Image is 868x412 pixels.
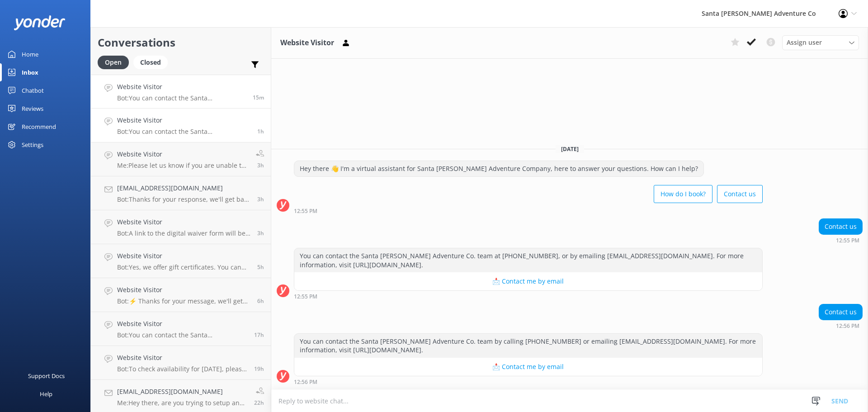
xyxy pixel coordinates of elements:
[91,75,271,109] a: Website VisitorBot:You can contact the Santa [PERSON_NAME] Adventure Co. team at [PHONE_NUMBER], ...
[117,161,249,170] p: Me: Please let us know if you are unable to attend your tour [DATE], and provide us your booking ...
[91,346,271,380] a: Website VisitorBot:To check availability for [DATE], please visit [URL][DOMAIN_NAME].19h
[91,278,271,312] a: Website VisitorBot:⚡ Thanks for your message, we'll get back to you as soon as we can. You're als...
[117,251,250,261] h4: Website Visitor
[819,322,863,329] div: Oct 07 2025 12:56pm (UTC -07:00) America/Tijuana
[117,217,250,227] h4: Website Visitor
[22,45,38,63] div: Home
[257,161,264,169] span: Oct 07 2025 10:58am (UTC -07:00) America/Tijuana
[280,37,334,49] h3: Website Visitor
[117,319,247,329] h4: Website Visitor
[28,367,65,385] div: Support Docs
[294,379,317,385] strong: 12:56 PM
[117,229,250,237] p: Bot: A link to the digital waiver form will be included in your confirmation email. Each guest mu...
[257,297,264,305] span: Oct 07 2025 08:13am (UTC -07:00) America/Tijuana
[98,56,129,69] div: Open
[40,385,52,403] div: Help
[117,353,247,363] h4: Website Visitor
[22,136,43,154] div: Settings
[717,185,763,203] button: Contact us
[294,248,762,272] div: You can contact the Santa [PERSON_NAME] Adventure Co. team at [PHONE_NUMBER], or by emailing [EMA...
[117,82,246,92] h4: Website Visitor
[294,208,317,214] strong: 12:55 PM
[117,365,247,373] p: Bot: To check availability for [DATE], please visit [URL][DOMAIN_NAME].
[98,57,133,67] a: Open
[294,294,317,299] strong: 12:55 PM
[133,57,172,67] a: Closed
[22,99,43,118] div: Reviews
[294,208,763,214] div: Oct 07 2025 12:55pm (UTC -07:00) America/Tijuana
[117,387,247,397] h4: [EMAIL_ADDRESS][DOMAIN_NAME]
[91,244,271,278] a: Website VisitorBot:Yes, we offer gift certificates. You can buy them online at [URL][DOMAIN_NAME]...
[819,304,862,320] div: Contact us
[117,149,249,159] h4: Website Visitor
[117,263,250,271] p: Bot: Yes, we offer gift certificates. You can buy them online at [URL][DOMAIN_NAME] or email [EMA...
[117,115,250,125] h4: Website Visitor
[257,195,264,203] span: Oct 07 2025 10:42am (UTC -07:00) America/Tijuana
[654,185,712,203] button: How do I book?
[14,15,66,30] img: yonder-white-logo.png
[117,94,246,102] p: Bot: You can contact the Santa [PERSON_NAME] Adventure Co. team at [PHONE_NUMBER], or by emailing...
[253,94,264,101] span: Oct 07 2025 01:59pm (UTC -07:00) America/Tijuana
[294,293,763,299] div: Oct 07 2025 12:55pm (UTC -07:00) America/Tijuana
[117,399,247,407] p: Me: Hey there, are you trying to setup an account before booking your Channel Islands trip online?
[257,128,264,135] span: Oct 07 2025 12:56pm (UTC -07:00) America/Tijuana
[819,237,863,243] div: Oct 07 2025 12:55pm (UTC -07:00) America/Tijuana
[836,238,859,243] strong: 12:55 PM
[22,118,56,136] div: Recommend
[117,195,250,204] p: Bot: Thanks for your response, we'll get back to you as soon as we can during opening hours.
[254,399,264,407] span: Oct 06 2025 04:09pm (UTC -07:00) America/Tijuana
[556,145,584,153] span: [DATE]
[254,365,264,373] span: Oct 06 2025 06:22pm (UTC -07:00) America/Tijuana
[117,183,250,193] h4: [EMAIL_ADDRESS][DOMAIN_NAME]
[98,34,264,51] h2: Conversations
[836,323,859,329] strong: 12:56 PM
[133,56,168,69] div: Closed
[117,297,250,305] p: Bot: ⚡ Thanks for your message, we'll get back to you as soon as we can. You're also welcome to k...
[257,263,264,271] span: Oct 07 2025 09:07am (UTC -07:00) America/Tijuana
[91,142,271,176] a: Website VisitorMe:Please let us know if you are unable to attend your tour [DATE], and provide us...
[819,219,862,234] div: Contact us
[257,229,264,237] span: Oct 07 2025 10:30am (UTC -07:00) America/Tijuana
[91,210,271,244] a: Website VisitorBot:A link to the digital waiver form will be included in your confirmation email....
[117,331,247,339] p: Bot: You can contact the Santa [PERSON_NAME] Adventure Co. team at [PHONE_NUMBER], or by emailing...
[91,312,271,346] a: Website VisitorBot:You can contact the Santa [PERSON_NAME] Adventure Co. team at [PHONE_NUMBER], ...
[22,81,44,99] div: Chatbot
[294,379,763,385] div: Oct 07 2025 12:56pm (UTC -07:00) America/Tijuana
[294,334,762,358] div: You can contact the Santa [PERSON_NAME] Adventure Co. team by calling [PHONE_NUMBER] or emailing ...
[782,35,859,50] div: Assign User
[91,176,271,210] a: [EMAIL_ADDRESS][DOMAIN_NAME]Bot:Thanks for your response, we'll get back to you as soon as we can...
[22,63,38,81] div: Inbox
[117,128,250,136] p: Bot: You can contact the Santa [PERSON_NAME] Adventure Co. team by calling [PHONE_NUMBER] or emai...
[294,358,762,376] button: 📩 Contact me by email
[117,285,250,295] h4: Website Visitor
[294,272,762,290] button: 📩 Contact me by email
[91,109,271,142] a: Website VisitorBot:You can contact the Santa [PERSON_NAME] Adventure Co. team by calling [PHONE_N...
[254,331,264,339] span: Oct 06 2025 08:47pm (UTC -07:00) America/Tijuana
[787,38,822,47] span: Assign user
[294,161,703,176] div: Hey there 👋 I'm a virtual assistant for Santa [PERSON_NAME] Adventure Company, here to answer you...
